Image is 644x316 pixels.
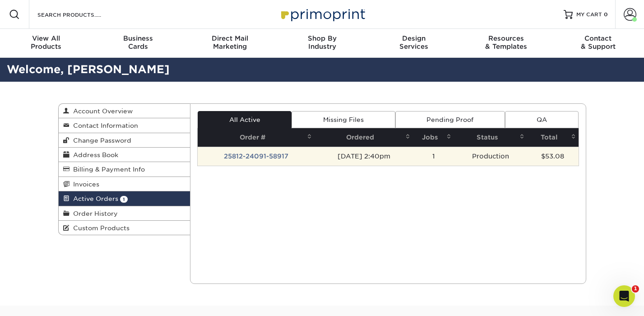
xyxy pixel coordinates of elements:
th: Jobs [413,128,454,147]
a: Missing Files [292,111,395,128]
span: 0 [604,11,608,18]
span: MY CART [576,11,602,19]
span: 1 [632,285,639,293]
a: Active Orders 1 [59,191,190,206]
span: Active Orders [69,195,118,202]
span: Contact Information [69,122,138,129]
a: Resources& Templates [460,29,552,58]
span: Address Book [69,151,118,158]
span: Billing & Payment Info [69,166,145,173]
span: Shop By [276,34,368,42]
td: Production [454,147,527,166]
span: Custom Products [69,224,130,232]
iframe: Intercom live chat [613,285,635,307]
div: Industry [276,34,368,51]
td: 25812-24091-58917 [198,147,315,166]
div: Services [368,34,460,51]
span: Contact [552,34,644,42]
a: Account Overview [59,104,190,118]
a: Contact& Support [552,29,644,58]
div: Cards [92,34,184,51]
a: Custom Products [59,221,190,235]
input: SEARCH PRODUCTS..... [37,9,125,20]
th: Status [454,128,527,147]
a: Order History [59,206,190,221]
img: Primoprint [277,5,367,24]
span: Account Overview [69,107,133,115]
a: BusinessCards [92,29,184,58]
a: Contact Information [59,118,190,133]
div: Marketing [184,34,276,51]
th: Ordered [315,128,413,147]
a: QA [505,111,578,128]
span: 1 [120,196,128,203]
span: Business [92,34,184,42]
span: Direct Mail [184,34,276,42]
th: Total [527,128,578,147]
a: Shop ByIndustry [276,29,368,58]
th: Order # [198,128,315,147]
span: Design [368,34,460,42]
a: Billing & Payment Info [59,162,190,177]
a: Change Password [59,133,190,148]
td: 1 [413,147,454,166]
a: DesignServices [368,29,460,58]
a: Address Book [59,148,190,162]
span: Invoices [69,181,99,188]
a: All Active [198,111,292,128]
div: & Templates [460,34,552,51]
iframe: Google Customer Reviews [2,288,77,313]
td: $53.08 [527,147,578,166]
a: Pending Proof [395,111,505,128]
a: Direct MailMarketing [184,29,276,58]
td: [DATE] 2:40pm [315,147,413,166]
div: & Support [552,34,644,51]
span: Resources [460,34,552,42]
span: Order History [69,210,118,217]
span: Change Password [69,137,131,144]
a: Invoices [59,177,190,191]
